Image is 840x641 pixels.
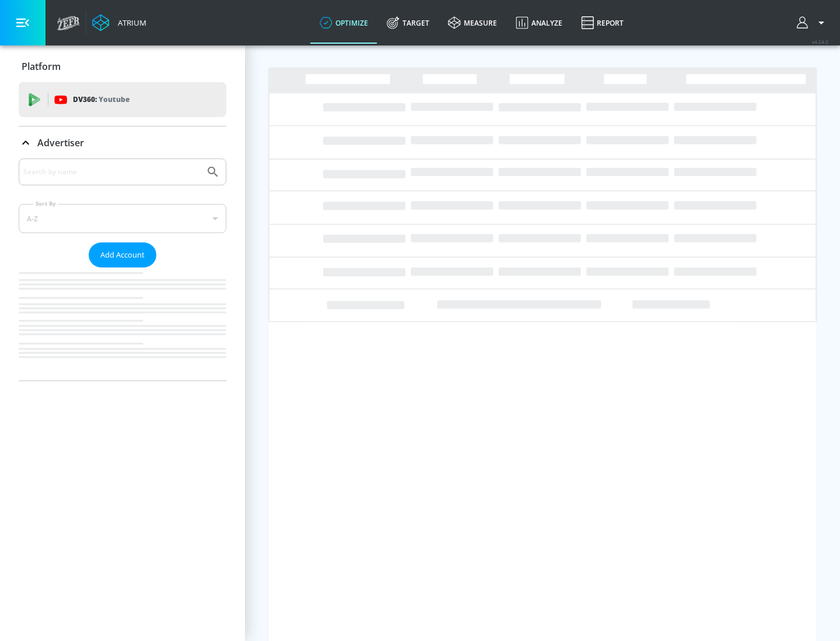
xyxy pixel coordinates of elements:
button: Add Account [89,242,156,267]
div: DV360: Youtube [19,82,226,117]
div: A-Z [19,204,226,233]
a: Analyze [506,2,572,44]
div: Atrium [113,17,146,28]
p: Youtube [99,93,129,105]
span: v 4.24.0 [812,38,828,45]
nav: list of Advertiser [19,267,226,381]
p: Advertiser [37,136,84,149]
p: DV360: [73,93,129,106]
a: Atrium [92,14,146,31]
a: Report [572,2,633,44]
a: Target [377,2,439,44]
div: Advertiser [19,126,226,159]
span: Add Account [100,248,145,262]
input: Search by name [23,164,200,179]
div: Advertiser [19,159,226,381]
p: Platform [22,60,61,73]
div: Platform [19,50,226,83]
a: measure [439,2,506,44]
a: optimize [310,2,377,44]
label: Sort By [33,200,58,207]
